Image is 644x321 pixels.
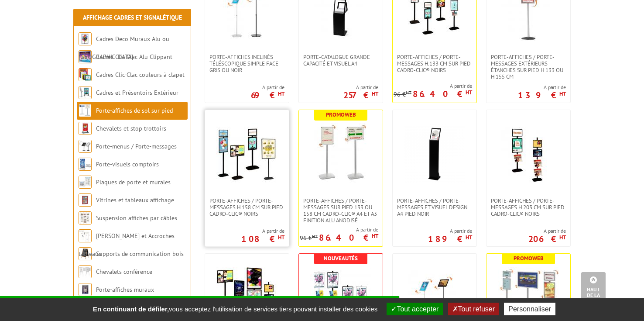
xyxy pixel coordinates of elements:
img: Porte-affiches de sol sur pied [79,104,92,117]
span: A partir de [343,84,378,91]
sup: HT [559,234,566,241]
a: Porte-affiches / Porte-messages et Visuel Design A4 pied noir [393,197,476,217]
a: Supports de communication bois [96,250,184,258]
span: A partir de [394,83,472,90]
span: Porte-affiches / Porte-messages et Visuel Design A4 pied noir [397,197,472,217]
a: Haut de la page [581,272,606,308]
span: A partir de [251,84,284,91]
a: Porte-menus / Porte-messages [96,142,177,150]
a: Porte-affiches / Porte-messages sur pied 133 ou 158 cm Cadro-Clic® A4 et A3 finition alu anodisé [299,197,383,224]
span: Porte-affiches / Porte-messages H.133 cm sur pied Cadro-Clic® NOIRS [397,54,472,73]
span: A partir de [300,226,378,233]
button: Tout accepter [387,303,443,315]
button: Tout refuser [448,303,499,315]
span: A partir de [241,228,284,235]
img: Porte-menus / Porte-messages [79,140,92,153]
b: Promoweb [326,111,356,118]
a: Porte-affiches muraux [96,286,154,293]
a: Plaques de porte et murales [96,178,171,186]
button: Personnaliser (fenêtre modale) [504,303,555,315]
img: Cadres Clic-Clac couleurs à clapet [79,68,92,81]
p: 206 € [528,236,566,242]
span: Porte-affiches / Porte-messages H.158 cm sur pied Cadro-Clic® NOIRS [209,197,284,217]
sup: HT [372,90,378,97]
a: Chevalets conférence [96,268,152,276]
a: Porte-affiches inclinés téléscopique simple face gris ou noir [205,54,289,73]
sup: HT [372,232,378,240]
span: A partir de [428,228,472,235]
a: Cadres Deco Muraux Alu ou [GEOGRAPHIC_DATA] [79,35,169,61]
a: Chevalets et stop trottoirs [96,124,166,132]
p: 108 € [241,236,284,242]
p: 86.40 € [319,235,378,240]
span: A partir de [518,84,566,91]
a: Cadres Clic-Clac couleurs à clapet [96,71,185,79]
p: 96 € [300,235,318,242]
span: Porte-affiches inclinés téléscopique simple face gris ou noir [209,54,284,73]
img: Cimaises et Accroches tableaux [79,229,92,242]
img: Porte-affiches / Porte-messages H.158 cm sur pied Cadro-Clic® NOIRS [216,123,277,184]
img: Chevalets et stop trottoirs [79,122,92,135]
span: vous acceptez l'utilisation de services tiers pouvant installer des cookies [89,305,382,313]
a: [PERSON_NAME] et Accroches tableaux [79,232,175,258]
sup: HT [406,90,411,96]
a: Porte-affiches / Porte-messages H.203 cm SUR PIED CADRO-CLIC® NOIRS [486,197,570,217]
img: Suspension affiches par câbles [79,211,92,224]
img: Chevalets conférence [79,265,92,278]
sup: HT [466,234,472,241]
span: Porte-affiches / Porte-messages sur pied 133 ou 158 cm Cadro-Clic® A4 et A3 finition alu anodisé [303,197,378,224]
b: Nouveautés [324,255,358,262]
sup: HT [312,233,318,239]
img: Porte-affiches / Porte-messages H.203 cm SUR PIED CADRO-CLIC® NOIRS [498,123,559,184]
img: Plaques de porte et murales [79,176,92,189]
a: Porte-affiches / Porte-messages H.158 cm sur pied Cadro-Clic® NOIRS [205,197,289,217]
p: 86.40 € [413,91,472,97]
p: 189 € [428,236,472,242]
a: Porte-Catalogue grande capacité et Visuel A4 [299,54,383,67]
span: Porte-Catalogue grande capacité et Visuel A4 [303,54,378,67]
sup: HT [278,234,284,241]
a: Porte-visuels comptoirs [96,160,159,168]
a: Porte-affiches de sol sur pied [96,107,173,114]
img: Cadres Deco Muraux Alu ou Bois [79,32,92,45]
img: Porte-affiches / Porte-messages et Visuel Design A4 pied noir [404,123,465,184]
a: Porte-affiches / Porte-messages extérieurs étanches sur pied h 133 ou h 155 cm [486,54,570,80]
a: Cadres et Présentoirs Extérieur [96,89,178,97]
b: Promoweb [514,255,544,262]
a: Cadres Clic-Clac Alu Clippant [96,53,172,61]
sup: HT [559,90,566,97]
span: Porte-affiches / Porte-messages extérieurs étanches sur pied h 133 ou h 155 cm [491,54,566,80]
a: Affichage Cadres et Signalétique [83,14,182,21]
a: Suspension affiches par câbles [96,214,177,222]
span: A partir de [528,228,566,235]
img: Porte-affiches muraux [79,283,92,296]
img: Porte-visuels comptoirs [79,158,92,171]
img: Porte-affiches / Porte-messages sur pied 133 ou 158 cm Cadro-Clic® A4 et A3 finition alu anodisé [310,123,371,184]
a: Porte-affiches / Porte-messages H.133 cm sur pied Cadro-Clic® NOIRS [393,54,476,73]
p: 257 € [343,93,378,98]
sup: HT [278,90,284,97]
p: 139 € [518,93,566,98]
strong: En continuant de défiler, [93,305,169,313]
img: Cadres et Présentoirs Extérieur [79,86,92,99]
span: Porte-affiches / Porte-messages H.203 cm SUR PIED CADRO-CLIC® NOIRS [491,197,566,217]
a: Vitrines et tableaux affichage [96,196,174,204]
img: Vitrines et tableaux affichage [79,193,92,207]
p: 69 € [251,93,284,98]
sup: HT [466,89,472,96]
p: 96 € [394,91,411,98]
